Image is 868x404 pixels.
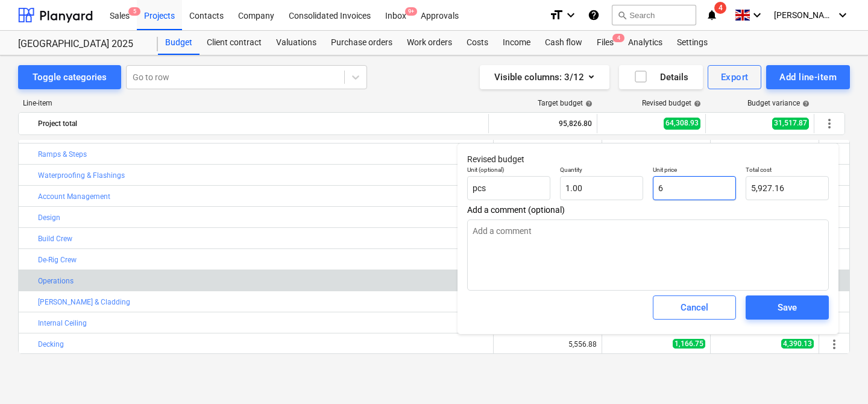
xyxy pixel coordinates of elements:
a: Waterproofing & Flashings [38,171,125,180]
div: 95,826.80 [494,114,592,133]
div: Target budget [538,99,593,107]
a: Settings [670,31,715,55]
div: Line-item [18,99,489,107]
div: Save [778,300,797,315]
a: Purchase orders [324,31,400,55]
a: Decking [38,340,64,349]
p: Quantity [560,166,643,176]
span: 4 [612,34,624,42]
div: Project total [38,114,483,133]
button: Visible columns:3/12 [480,65,609,89]
span: More actions [822,116,837,131]
a: Income [495,31,538,55]
a: Client contract [200,31,269,55]
span: help [583,100,593,107]
i: notifications [706,8,718,22]
a: Budget [158,31,200,55]
div: Revised budget [642,99,701,107]
span: help [800,100,810,107]
span: 4 [714,2,726,14]
a: De-Rig Crew [38,256,77,264]
span: search [617,10,627,20]
button: Toggle categories [18,65,121,89]
p: Unit price [653,166,736,176]
div: Export [721,69,749,85]
a: Files4 [590,31,621,55]
a: Valuations [269,31,324,55]
a: Build Crew [38,235,72,243]
p: Total cost [746,166,829,176]
a: Design [38,213,60,222]
a: Analytics [621,31,670,55]
span: 5 [128,7,140,16]
a: Cash flow [538,31,590,55]
a: [PERSON_NAME] & Cladding [38,298,130,306]
p: Unit (optional) [467,166,550,176]
button: Add line-item [766,65,850,89]
div: Details [634,69,688,85]
a: Operations [38,277,74,285]
button: Search [612,5,696,25]
span: 4,390.13 [781,339,814,349]
i: keyboard_arrow_down [564,8,578,22]
i: format_size [549,8,564,22]
a: Work orders [400,31,459,55]
i: keyboard_arrow_down [835,8,850,22]
div: Toggle categories [33,69,107,85]
div: Add line-item [779,69,837,85]
span: help [691,100,701,107]
span: 1,166.75 [673,339,705,349]
i: keyboard_arrow_down [750,8,764,22]
button: Details [619,65,703,89]
a: Account Management [38,192,110,201]
div: Budget variance [747,99,810,107]
span: More actions [827,337,841,352]
div: Files [590,31,621,55]
i: Knowledge base [588,8,600,22]
span: 31,517.87 [772,118,809,129]
iframe: Chat Widget [808,346,868,404]
a: Internal Ceiling [38,319,87,327]
div: 5,556.88 [568,340,597,349]
div: Visible columns : 3/12 [494,69,595,85]
button: Export [708,65,762,89]
span: 9+ [405,7,417,16]
span: Add a comment (optional) [467,205,829,215]
span: [PERSON_NAME] [774,10,834,20]
button: Cancel [653,295,736,320]
p: Revised budget [467,153,829,166]
a: Costs [459,31,495,55]
span: 64,308.93 [664,118,700,129]
a: Ramps & Steps [38,150,87,159]
div: Cancel [681,300,708,315]
button: Save [746,295,829,320]
div: [GEOGRAPHIC_DATA] 2025 [18,38,143,51]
